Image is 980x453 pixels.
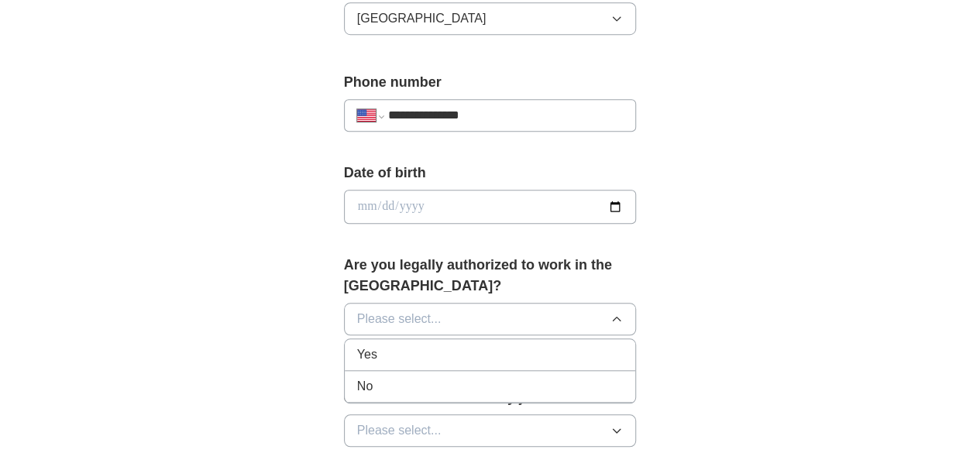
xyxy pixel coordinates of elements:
button: [GEOGRAPHIC_DATA] [344,2,637,35]
label: Date of birth [344,163,637,184]
label: Are you legally authorized to work in the [GEOGRAPHIC_DATA]? [344,255,637,297]
label: Phone number [344,72,637,93]
span: Yes [357,345,377,364]
span: [GEOGRAPHIC_DATA] [357,9,487,28]
span: No [357,377,373,396]
button: Please select... [344,303,637,335]
span: Please select... [357,310,442,328]
button: Please select... [344,414,637,447]
span: Please select... [357,421,442,440]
